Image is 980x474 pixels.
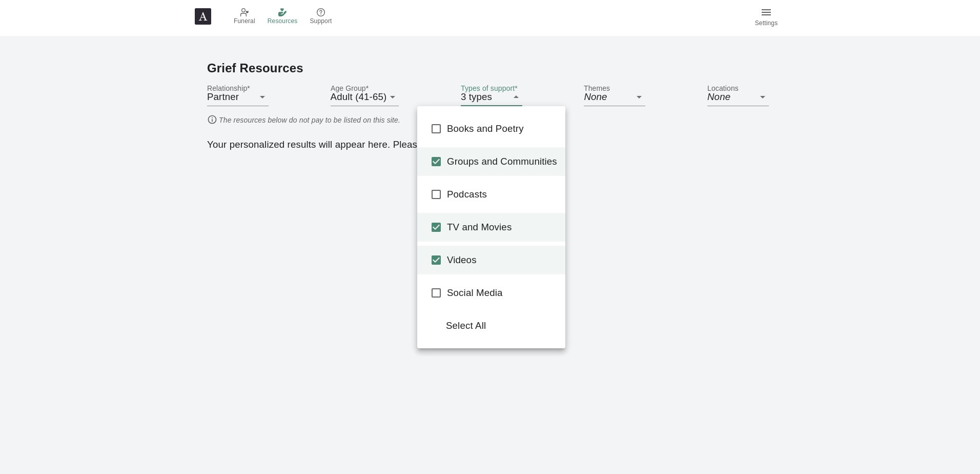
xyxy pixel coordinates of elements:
[447,187,557,202] span: Podcasts
[447,286,557,300] span: Social Media
[447,122,557,136] span: Books and Poetry
[447,253,557,267] span: Videos
[446,319,557,333] span: Select All
[447,154,557,169] span: Groups and Communities
[447,220,557,234] span: TV and Movies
